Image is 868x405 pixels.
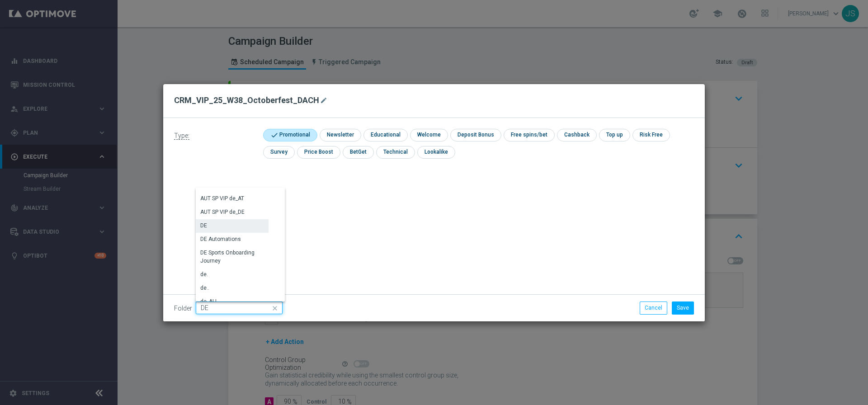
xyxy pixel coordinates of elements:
div: DE Sports Onboarding Journey [200,249,264,265]
button: Cancel [640,301,667,314]
h2: CRM_VIP_25_W38_Octoberfest_DACH [174,95,319,106]
div: Press SPACE to select this row. [196,246,269,268]
i: mode_edit [320,97,327,104]
div: AUT SP VIP de_DE [200,208,245,216]
div: Press SPACE to select this row. [196,268,269,282]
div: Press SPACE to select this row. [196,282,269,295]
div: de. [200,270,208,278]
div: Press SPACE to select this row. [196,219,269,233]
div: DE [200,221,207,230]
i: close [271,302,280,315]
button: mode_edit [319,95,330,106]
div: Press SPACE to select this row. [196,192,269,206]
button: Save [672,301,694,314]
input: Quick find [196,301,283,314]
div: Press SPACE to select this row. [196,295,269,309]
div: AUT SP VIP de_AT [200,194,244,202]
label: Folder [174,305,192,312]
div: Press SPACE to select this row. [196,233,269,246]
div: DE Automations [200,235,241,243]
span: Type: [174,132,189,140]
div: Press SPACE to select this row. [196,206,269,219]
div: de.. [200,284,209,292]
div: de_ALL. [200,297,219,306]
